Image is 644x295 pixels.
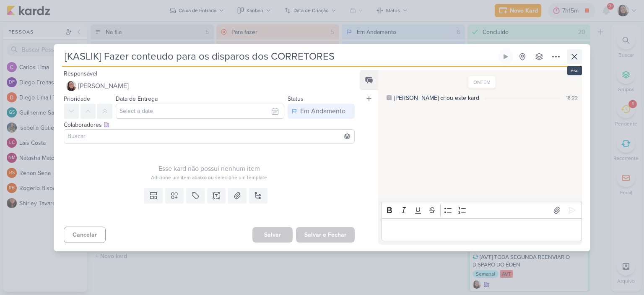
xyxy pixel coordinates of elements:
div: Colaboradores [64,120,355,129]
label: Status [288,95,304,102]
button: Cancelar [64,227,106,243]
label: Data de Entrega [116,95,158,102]
input: Buscar [66,131,353,141]
input: Select a date [116,104,284,119]
button: Em Andamento [288,104,355,119]
img: Sharlene Khoury [66,81,76,91]
label: Responsável [64,70,97,77]
div: esc [567,66,582,75]
div: Editor toolbar [382,202,582,218]
div: Adicione um item abaixo ou selecione um template [64,174,355,181]
label: Prioridade [64,95,90,102]
div: Esse kard não possui nenhum item [64,164,355,174]
div: 18:22 [566,94,578,102]
button: [PERSON_NAME] [64,78,355,94]
div: Ligar relógio [502,53,509,60]
div: Editor editing area: main [382,218,582,241]
input: Kard Sem Título [62,49,496,64]
span: [PERSON_NAME] [78,81,129,91]
div: Em Andamento [300,106,345,116]
div: [PERSON_NAME] criou este kard [394,94,479,102]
